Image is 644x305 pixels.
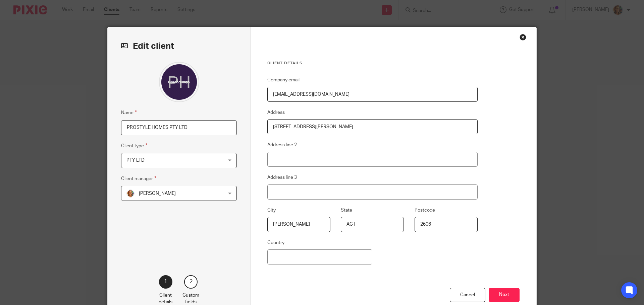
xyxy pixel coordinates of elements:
[267,239,284,246] label: Country
[121,109,137,117] label: Name
[520,34,526,41] div: Close this dialog window
[267,61,478,66] h3: Client details
[184,275,198,289] div: 2
[267,174,297,181] label: Address line 3
[139,191,176,196] span: [PERSON_NAME]
[489,288,520,302] button: Next
[267,109,285,116] label: Address
[415,207,435,214] label: Postcode
[121,175,156,182] label: Client manager
[267,207,276,214] label: City
[121,142,147,150] label: Client type
[267,77,300,83] label: Company email
[121,41,237,52] h2: Edit client
[450,288,485,302] div: Cancel
[126,189,135,198] img: Avatar.png
[267,142,297,148] label: Address line 2
[126,158,145,163] span: PTY LTD
[341,207,352,214] label: State
[159,275,172,289] div: 1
